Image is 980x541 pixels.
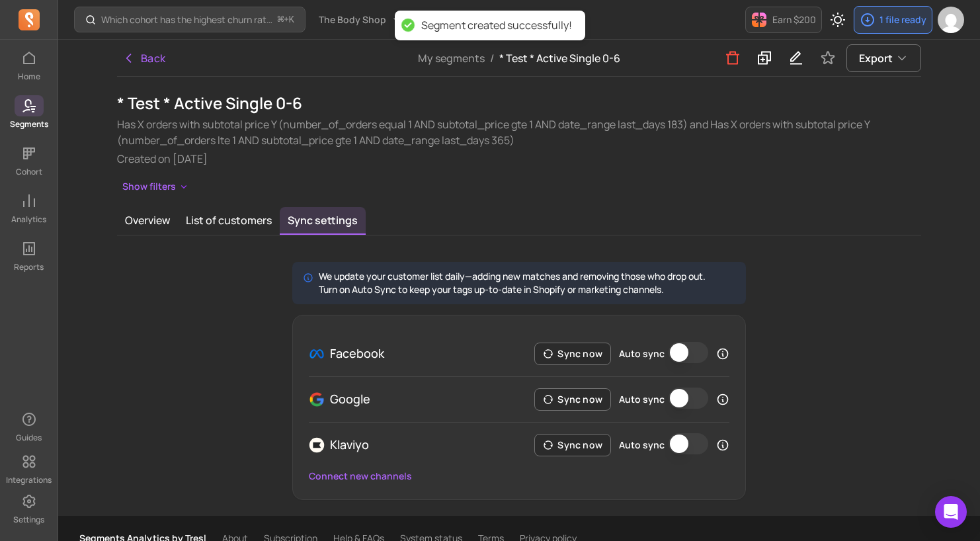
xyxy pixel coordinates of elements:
[10,119,48,130] p: Segments
[101,13,272,26] p: Which cohort has the highest churn rate?
[319,13,386,26] span: The Body Shop
[815,45,841,71] button: Toggle favorite
[15,406,44,446] button: Guides
[117,151,921,167] p: Created on [DATE]
[117,45,171,71] button: Back
[846,44,921,72] button: Export
[485,51,499,65] span: /
[280,207,366,235] button: Sync settings
[117,116,921,148] p: Has X orders with subtotal price Y (number_of_orders equal 1 AND subtotal_price gte 1 AND date_ra...
[859,50,893,66] span: Export
[619,393,665,406] label: Auto sync
[178,207,280,233] button: List of customers
[330,345,384,362] p: Facebook
[619,347,665,360] label: Auto sync
[309,437,325,453] img: Klaviyo
[309,470,412,483] button: Connect new channels
[278,13,294,26] span: +
[745,7,822,33] button: Earn $200
[16,167,42,177] p: Cohort
[935,496,967,528] div: Open Intercom Messenger
[772,13,816,26] p: Earn $200
[11,214,46,225] p: Analytics
[879,13,926,26] p: 1 file ready
[330,436,369,454] p: Klaviyo
[6,475,52,485] p: Integrations
[311,8,410,32] button: The Body Shop
[117,177,194,196] button: Show filters
[534,434,611,456] button: Sync now
[277,12,284,28] kbd: ⌘
[18,71,40,82] p: Home
[14,262,44,272] p: Reports
[938,7,964,33] img: avatar
[854,6,932,34] button: 1 file ready
[825,7,851,33] button: Toggle dark mode
[418,51,485,65] a: My segments
[499,51,620,65] span: * Test * Active Single 0-6
[619,438,665,452] label: Auto sync
[534,388,611,411] button: Sync now
[13,515,44,525] p: Settings
[117,93,921,114] h1: * Test * Active Single 0-6
[117,207,178,233] button: Overview
[330,390,370,408] p: Google
[74,7,306,32] button: Which cohort has the highest churn rate?⌘+K
[289,15,294,25] kbd: K
[309,392,325,407] img: Google
[534,343,611,365] button: Sync now
[309,346,325,362] img: Facebook
[319,270,706,283] p: We update your customer list daily—adding new matches and removing those who drop out.
[319,283,706,296] p: Turn on Auto Sync to keep your tags up-to-date in Shopify or marketing channels.
[16,433,42,443] p: Guides
[421,19,572,32] div: Segment created successfully!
